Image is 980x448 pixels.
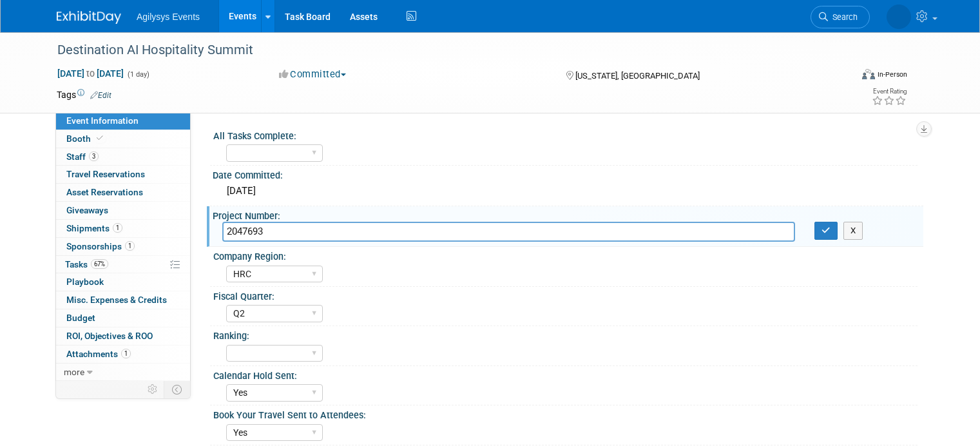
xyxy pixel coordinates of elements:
span: Staff [66,151,99,162]
div: All Tasks Complete: [213,126,918,142]
span: (1 day) [126,70,149,79]
span: [US_STATE], [GEOGRAPHIC_DATA] [575,71,700,81]
a: ROI, Objectives & ROO [56,327,190,345]
a: Staff3 [56,148,190,166]
a: Attachments1 [56,346,190,363]
span: 1 [121,349,131,358]
span: Giveaways [66,205,108,215]
a: more [56,364,190,381]
span: [DATE] [DATE] [57,68,124,79]
i: Booth reservation complete [97,135,103,142]
a: Playbook [56,273,190,291]
span: Shipments [66,223,122,233]
a: Budget [56,309,190,327]
a: Search [811,6,870,28]
td: Personalize Event Tab Strip [142,381,164,398]
button: X [843,222,863,240]
div: Calendar Hold Sent: [213,366,918,382]
a: Booth [56,130,190,148]
a: Event Information [56,112,190,130]
td: Tags [57,88,111,101]
span: Budget [66,313,95,323]
a: Sponsorships1 [56,238,190,255]
div: Book Your Travel Sent to Attendees: [213,405,918,422]
span: Agilysys Events [137,12,200,22]
a: Travel Reservations [56,166,190,183]
span: Misc. Expenses & Credits [66,295,167,305]
div: Project Number: [213,206,923,222]
span: ROI, Objectives & ROO [66,331,153,341]
span: Travel Reservations [66,169,145,179]
span: 1 [113,223,122,233]
span: Playbook [66,277,104,287]
div: [DATE] [222,181,914,201]
span: Asset Reservations [66,187,143,197]
a: Giveaways [56,202,190,219]
div: In-Person [877,70,907,79]
div: Ranking: [213,326,918,342]
a: Tasks67% [56,256,190,273]
span: to [84,68,97,79]
span: Tasks [65,259,108,269]
span: Booth [66,133,106,144]
a: Asset Reservations [56,184,190,201]
td: Toggle Event Tabs [164,381,191,398]
span: 1 [125,241,135,251]
a: Shipments1 [56,220,190,237]
div: Date Committed: [213,166,923,182]
button: Committed [274,68,351,81]
img: Jen Reeves [887,5,911,29]
img: ExhibitDay [57,11,121,24]
span: more [64,367,84,377]
span: Event Information [66,115,139,126]
a: Edit [90,91,111,100]
span: 67% [91,259,108,269]
span: Attachments [66,349,131,359]
div: Company Region: [213,247,918,263]
img: Format-Inperson.png [862,69,875,79]
div: Destination AI Hospitality Summit [53,39,835,62]
div: Event Format [782,67,907,86]
span: Search [828,12,858,22]
a: Misc. Expenses & Credits [56,291,190,309]
span: Sponsorships [66,241,135,251]
div: Fiscal Quarter: [213,287,918,303]
span: 3 [89,151,99,161]
div: Event Rating [872,88,907,95]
